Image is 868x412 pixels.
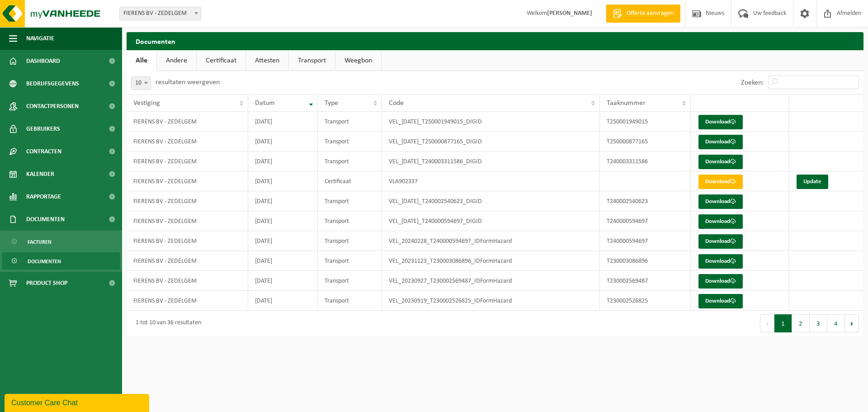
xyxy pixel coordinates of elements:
td: T250001949015 [600,112,691,132]
td: Transport [318,152,382,171]
td: FIERENS BV - ZEDELGEM [127,211,248,231]
a: Certificaat [197,50,245,71]
a: Download [698,294,743,308]
td: VEL_20230919_T230002526825_IDFormHazard [382,291,600,311]
td: FIERENS BV - ZEDELGEM [127,171,248,191]
span: Offerte aanvragen [624,9,676,18]
a: Offerte aanvragen [606,5,680,23]
a: Documenten [2,252,120,270]
span: Product Shop [26,272,67,294]
h2: Documenten [127,32,863,50]
span: Vestiging [133,99,160,107]
span: Code [389,99,404,107]
td: VEL_20240228_T240000594697_IDFormHazard [382,231,600,251]
a: Update [797,175,828,189]
span: Documenten [26,208,65,231]
td: [DATE] [248,231,317,251]
td: T230002569487 [600,271,691,291]
td: FIERENS BV - ZEDELGEM [127,271,248,291]
td: VEL_20231123_T230003086896_IDFormHazard [382,251,600,271]
a: Download [698,214,743,229]
td: FIERENS BV - ZEDELGEM [127,112,248,132]
td: VLA902337 [382,171,600,191]
td: FIERENS BV - ZEDELGEM [127,191,248,211]
a: Download [698,254,743,269]
span: 10 [131,76,151,90]
span: Bedrijfsgegevens [26,72,79,95]
a: Download [698,135,743,149]
span: Dashboard [26,50,60,72]
td: Certificaat [318,171,382,191]
a: Download [698,234,743,249]
button: 4 [827,314,845,332]
a: Transport [289,50,335,71]
td: Transport [318,191,382,211]
span: Facturen [28,233,52,251]
button: 1 [774,314,792,332]
span: Contracten [26,140,61,163]
a: Download [698,175,743,189]
span: 10 [132,77,151,90]
span: FIERENS BV - ZEDELGEM [119,7,201,20]
td: T240003311586 [600,152,691,171]
a: Facturen [2,233,120,250]
label: resultaten weergeven [156,79,220,86]
a: Attesten [246,50,288,71]
td: T230003086896 [600,251,691,271]
td: Transport [318,231,382,251]
label: Zoeken: [741,79,764,86]
td: Transport [318,211,382,231]
td: VEL_20230927_T230002569487_IDFormHazard [382,271,600,291]
td: T230002526825 [600,291,691,311]
td: [DATE] [248,152,317,171]
span: Contactpersonen [26,95,79,118]
td: FIERENS BV - ZEDELGEM [127,231,248,251]
span: Type [325,99,338,107]
span: Gebruikers [26,118,60,140]
td: [DATE] [248,171,317,191]
span: Navigatie [26,27,54,50]
td: Transport [318,291,382,311]
td: VEL_[DATE]_T250000877165_DIGID [382,132,600,152]
td: Transport [318,271,382,291]
a: Download [698,194,743,209]
a: Alle [127,50,156,71]
td: Transport [318,112,382,132]
td: FIERENS BV - ZEDELGEM [127,152,248,171]
td: VEL_[DATE]_T240003311586_DIGID [382,152,600,171]
td: VEL_[DATE]_T240000594697_DIGID [382,211,600,231]
span: Taaknummer [607,99,646,107]
span: FIERENS BV - ZEDELGEM [120,7,201,20]
span: Rapportage [26,185,61,208]
td: [DATE] [248,211,317,231]
strong: [PERSON_NAME] [547,10,592,17]
td: [DATE] [248,291,317,311]
a: Weegbon [335,50,381,71]
td: [DATE] [248,112,317,132]
button: 2 [792,314,810,332]
td: Transport [318,132,382,152]
span: Kalender [26,163,54,185]
button: Next [845,314,859,332]
td: VEL_[DATE]_T240002540623_DIGID [382,191,600,211]
td: FIERENS BV - ZEDELGEM [127,291,248,311]
td: VEL_[DATE]_T250001949015_DIGID [382,112,600,132]
td: [DATE] [248,132,317,152]
a: Download [698,274,743,289]
td: T240000594697 [600,231,691,251]
a: Andere [157,50,196,71]
td: FIERENS BV - ZEDELGEM [127,251,248,271]
span: Documenten [28,253,61,270]
iframe: chat widget [5,392,151,412]
td: [DATE] [248,191,317,211]
td: [DATE] [248,271,317,291]
a: Download [698,155,743,169]
span: Datum [255,99,275,107]
td: T240002540623 [600,191,691,211]
td: [DATE] [248,251,317,271]
a: Download [698,115,743,129]
button: 3 [810,314,827,332]
td: T250000877165 [600,132,691,152]
td: FIERENS BV - ZEDELGEM [127,132,248,152]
